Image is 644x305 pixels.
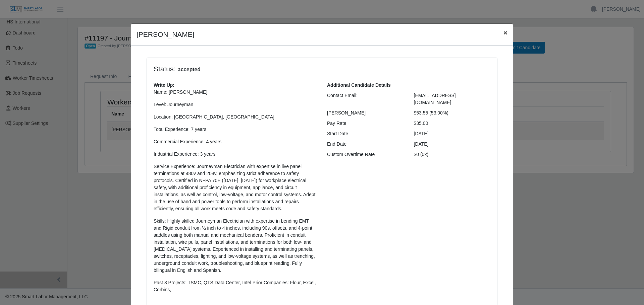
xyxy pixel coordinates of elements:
p: Level: Journeyman [154,101,317,108]
div: Pay Rate [322,120,409,127]
div: Custom Overtime Rate [322,151,409,158]
p: Industrial Experience: 3 years [154,151,317,158]
span: [EMAIL_ADDRESS][DOMAIN_NAME] [414,93,456,105]
h4: Status: [154,65,404,74]
h4: [PERSON_NAME] [137,29,195,40]
div: $35.00 [409,120,496,127]
div: Start Date [322,130,409,137]
p: Location: [GEOGRAPHIC_DATA], [GEOGRAPHIC_DATA] [154,113,317,121]
span: × [503,29,507,36]
div: End Date [322,141,409,148]
div: [PERSON_NAME] [322,109,409,117]
p: Service Experience: Journeyman Electrician with expertise in live panel terminations at 480v and ... [154,163,317,212]
span: [DATE] [414,141,429,147]
div: Contact Email: [322,92,409,106]
p: Skills: Highly skilled Journeyman Electrician with expertise in bending EMT and Rigid conduit fro... [154,218,317,274]
p: Total Experience: 7 years [154,126,317,133]
span: $0 (0x) [414,152,429,157]
p: Commercial Experience: 4 years [154,138,317,145]
b: Additional Candidate Details [327,82,391,88]
button: Close [498,24,513,42]
b: Write Up: [154,82,174,88]
p: Past 3 Projects: TSMC, QTS Data Center, Intel Prior Companies: Flour, Excel, Corbins, [154,279,317,293]
div: $53.55 (53.00%) [409,109,496,117]
p: Name: [PERSON_NAME] [154,89,317,96]
span: accepted [175,66,203,74]
div: [DATE] [409,130,496,137]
